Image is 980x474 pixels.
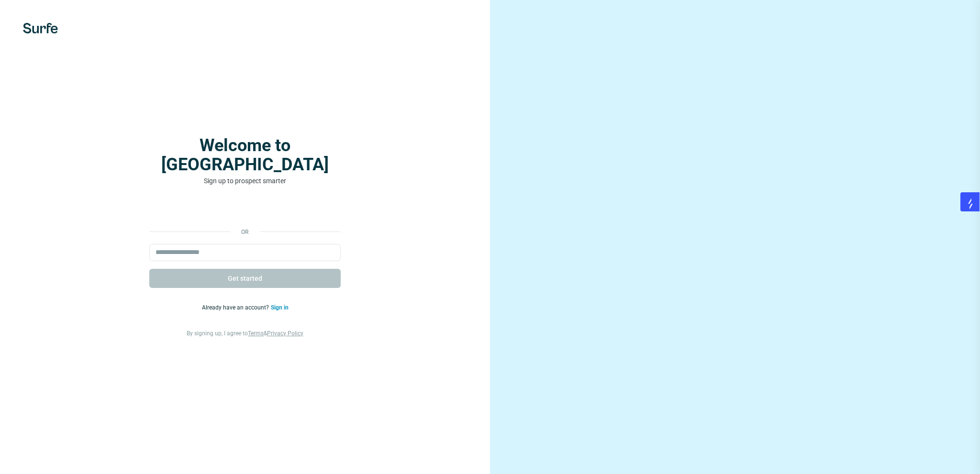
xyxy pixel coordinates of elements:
p: or [230,228,260,236]
span: By signing up, I agree to & [187,330,303,337]
h1: Welcome to [GEOGRAPHIC_DATA] [149,136,341,174]
iframe: “使用 Google 账号登录”按钮 [145,200,345,221]
a: Privacy Policy [267,330,303,337]
a: Sign in [271,304,289,311]
img: Surfe's logo [23,23,58,33]
span: Already have an account? [202,304,271,311]
p: Sign up to prospect smarter [149,176,341,186]
a: Terms [248,330,264,337]
img: salesgear logo [967,198,974,209]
